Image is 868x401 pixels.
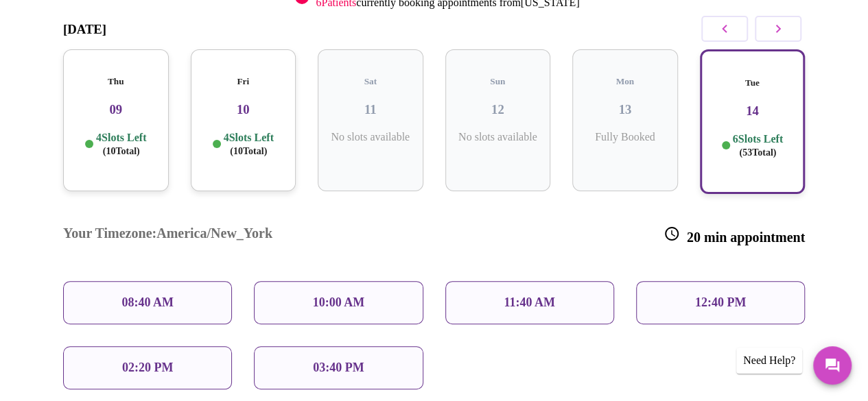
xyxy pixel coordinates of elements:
p: 6 Slots Left [733,132,783,159]
h3: Your Timezone: America/New_York [63,226,272,245]
p: 02:20 PM [122,361,173,375]
p: No slots available [329,131,412,143]
p: 12:40 PM [695,295,746,310]
h5: Tue [712,77,793,88]
p: 10:00 AM [313,295,365,310]
span: ( 53 Total) [739,147,776,158]
h5: Fri [202,76,285,87]
p: Fully Booked [583,131,667,143]
h5: Mon [583,76,667,87]
p: 11:40 AM [504,295,555,310]
p: 4 Slots Left [224,131,274,158]
p: 03:40 PM [313,361,364,375]
span: ( 10 Total) [230,146,267,156]
p: 4 Slots Left [96,131,146,158]
h3: 09 [74,102,158,117]
p: No slots available [456,131,540,143]
span: ( 10 Total) [103,146,140,156]
div: Need Help? [736,348,802,374]
h5: Sun [456,76,540,87]
h5: Thu [74,76,158,87]
button: Messages [813,346,852,385]
h3: 11 [329,102,412,117]
h3: [DATE] [63,22,106,37]
p: 08:40 AM [121,295,174,310]
h3: 12 [456,102,540,117]
h3: 10 [202,102,285,117]
h5: Sat [329,76,412,87]
h3: 14 [712,104,793,119]
h3: 20 min appointment [664,226,805,245]
h3: 13 [583,102,667,117]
